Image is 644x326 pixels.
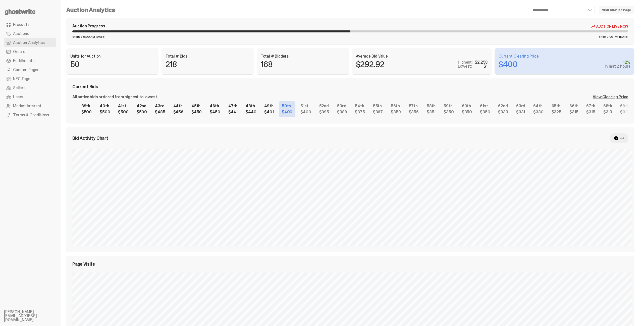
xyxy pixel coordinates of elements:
[264,110,274,114] div: $401
[551,110,561,114] div: $325
[137,110,147,114] div: $500
[228,104,238,108] div: 47th
[599,35,618,38] span: Ends 9:00 PM
[13,59,34,63] span: Fulfillments
[100,110,110,114] div: $500
[4,102,56,111] a: Market Interest
[569,104,578,108] div: 66th
[282,104,292,108] div: 50th
[13,95,23,99] span: Users
[593,95,628,99] div: View Clearing Price
[246,110,256,114] div: $440
[72,262,95,266] span: Page Visits
[4,47,56,56] a: Orders
[13,23,29,27] span: Products
[620,104,629,108] div: 69th
[72,24,105,28] div: Auction Progress
[4,56,56,65] a: Fulfillments
[480,104,490,108] div: 61st
[462,104,472,108] div: 60th
[261,54,345,58] p: Total # Bidders
[70,54,154,58] p: Units for Auction
[4,20,56,29] a: Products
[605,64,630,68] div: in last 2 hours
[4,74,56,83] a: NFC Tags
[13,104,41,108] span: Market Interest
[533,110,543,114] div: $330
[13,68,39,72] span: Custom Pages
[596,24,628,28] span: Auction Live Now
[72,95,158,99] div: All active bids ordered from highest to lowest.
[499,60,517,68] p: $400
[319,110,329,114] div: $395
[13,77,30,81] span: NFC Tags
[319,104,329,108] div: 52nd
[409,110,418,114] div: $356
[166,54,250,58] p: Total # Bids
[619,35,628,38] span: [DATE]
[356,60,384,68] p: $292.92
[462,110,472,114] div: $350
[13,32,29,36] span: Auctions
[603,110,612,114] div: $313
[13,50,25,54] span: Orders
[228,110,238,114] div: $441
[373,104,383,108] div: 55th
[246,104,256,108] div: 48th
[4,29,56,38] a: Auctions
[475,60,488,64] div: $2,258
[620,110,629,114] div: $313
[81,110,92,114] div: $500
[444,110,454,114] div: $350
[13,41,45,45] span: Auction Analytics
[458,64,472,68] p: Lowest:
[484,64,488,68] div: $1
[72,35,95,38] span: Started 9:00 AM
[4,92,56,102] a: Users
[72,136,108,141] span: Bid Activity Chart
[458,60,473,64] p: Highest:
[4,65,56,74] a: Custom Pages
[516,104,525,108] div: 63rd
[569,110,578,114] div: $315
[427,110,436,114] div: $351
[118,110,128,114] div: $500
[355,104,365,108] div: 54th
[72,84,98,89] span: Current Bids
[373,110,383,114] div: $367
[118,104,128,108] div: 41st
[13,113,49,117] span: Terms & Conditions
[264,104,274,108] div: 49th
[498,104,508,108] div: 62nd
[96,35,105,38] span: [DATE]
[533,104,543,108] div: 64th
[391,104,401,108] div: 56th
[173,104,183,108] div: 44th
[356,54,488,58] p: Average Bid Value
[427,104,436,108] div: 58th
[210,110,220,114] div: $450
[586,110,595,114] div: $315
[605,60,630,64] div: +12%
[66,7,115,13] h4: Auction Analytics
[70,60,79,68] p: 50
[4,310,64,322] li: [PERSON_NAME][EMAIL_ADDRESS][DOMAIN_NAME]
[551,104,561,108] div: 65th
[191,104,202,108] div: 45th
[173,110,183,114] div: $456
[210,104,220,108] div: 46th
[155,104,165,108] div: 43rd
[13,86,25,90] span: Sellers
[137,104,147,108] div: 42nd
[4,111,56,120] a: Terms & Conditions
[391,110,401,114] div: $359
[337,104,347,108] div: 53rd
[355,110,365,114] div: $375
[300,110,311,114] div: $400
[444,104,454,108] div: 59th
[4,83,56,92] a: Sellers
[81,104,92,108] div: 39th
[155,110,165,114] div: $485
[282,110,292,114] div: $400
[480,110,490,114] div: $350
